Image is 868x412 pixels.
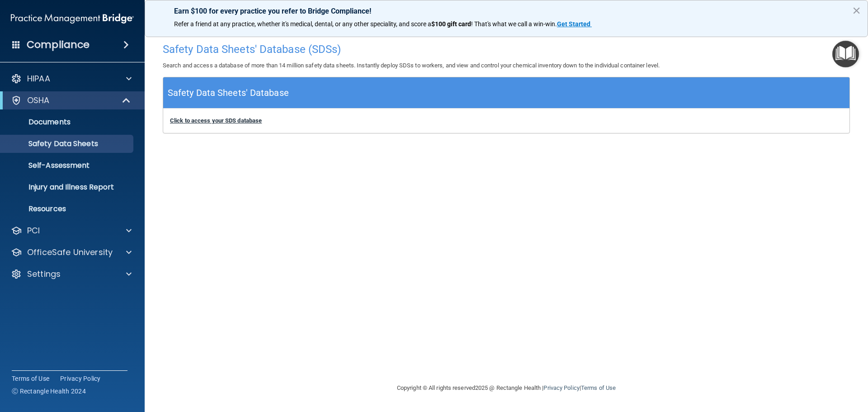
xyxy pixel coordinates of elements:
a: Terms of Use [12,374,49,383]
p: Self-Assessment [6,161,129,170]
a: Terms of Use [581,384,616,391]
p: Resources [6,204,129,213]
strong: $100 gift card [431,20,471,28]
a: Click to access your SDS database [170,117,262,124]
div: Copyright © All rights reserved 2025 @ Rectangle Health | | [341,374,671,403]
p: Earn $100 for every practice you refer to Bridge Compliance! [174,7,839,15]
a: Get Started [557,20,592,28]
p: OfficeSafe University [27,247,113,258]
span: Refer a friend at any practice, whether it's medical, dental, or any other speciality, and score a [174,20,431,28]
p: OSHA [27,95,50,106]
span: Ⓒ Rectangle Health 2024 [12,387,86,396]
p: Search and access a database of more than 14 million safety data sheets. Instantly deploy SDSs to... [163,60,850,71]
a: Settings [11,269,132,279]
p: Settings [27,269,61,279]
p: Documents [6,118,129,127]
a: HIPAA [11,73,132,84]
a: OSHA [11,95,131,106]
img: PMB logo [11,9,134,28]
p: HIPAA [27,73,50,84]
h4: Compliance [27,38,90,51]
strong: Get Started [557,20,590,28]
span: ! That's what we call a win-win. [471,20,557,28]
p: Safety Data Sheets [6,139,129,148]
a: OfficeSafe University [11,247,132,258]
a: Privacy Policy [60,374,101,383]
a: Privacy Policy [543,384,579,391]
a: PCI [11,225,132,236]
p: Injury and Illness Report [6,183,129,192]
h5: Safety Data Sheets' Database [168,85,289,101]
p: PCI [27,225,40,236]
button: Open Resource Center [832,41,859,67]
button: Close [852,3,861,18]
h4: Safety Data Sheets' Database (SDSs) [163,43,850,55]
